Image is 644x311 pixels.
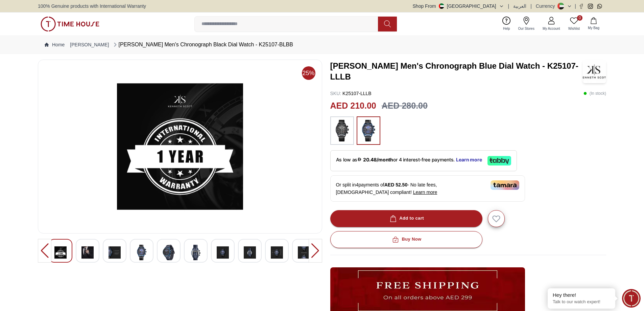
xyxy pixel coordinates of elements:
[499,15,514,32] a: Help
[302,66,315,80] span: 25%
[585,25,602,30] span: My Bag
[575,3,576,9] span: |
[330,61,583,82] h3: [PERSON_NAME] Men's Chronograph Blue Dial Watch - K25107-LLLB
[244,245,256,260] img: Kenneth Scott Men's Chronograph Black Dial Watch - K25107-BLBB
[577,15,582,21] span: 0
[70,41,109,48] a: [PERSON_NAME]
[217,245,229,260] img: Kenneth Scott Men's Chronograph Black Dial Watch - K25107-BLBB
[163,245,175,260] img: Kenneth Scott Men's Chronograph Black Dial Watch - K25107-BLBB
[38,35,606,54] nav: Breadcrumb
[388,215,424,222] div: Add to cart
[330,90,372,97] p: K25107-LLLB
[439,3,444,9] img: United Arab Emirates
[330,91,341,96] span: SKU :
[579,4,584,9] a: Facebook
[553,299,610,305] p: Talk to our watch expert!
[588,4,593,9] a: Instagram
[391,236,421,243] div: Buy Now
[536,3,558,9] div: Currency
[540,26,563,31] span: My Account
[583,90,606,97] p: ( In stock )
[597,4,602,9] a: Whatsapp
[334,120,351,141] img: ...
[41,17,99,31] img: ...
[384,182,407,187] span: AED 52.50
[582,60,606,83] img: Kenneth Scott Men's Chronograph Blue Dial Watch - K25107-LLLB
[382,99,428,112] h3: AED 280.00
[413,190,437,195] span: Learn more
[54,245,67,260] img: Kenneth Scott Men's Chronograph Black Dial Watch - K25107-BLBB
[553,292,610,298] div: Hey there!
[530,3,532,9] span: |
[330,231,482,248] button: Buy Now
[330,99,376,112] h2: AED 210.00
[38,3,146,9] span: 100% Genuine products with International Warranty
[564,15,584,32] a: 0Wishlist
[190,245,202,260] img: Kenneth Scott Men's Chronograph Black Dial Watch - K25107-BLBB
[298,245,310,260] img: Kenneth Scott Men's Chronograph Black Dial Watch - K25107-BLBB
[584,16,603,32] button: My Bag
[513,3,526,9] button: العربية
[330,175,525,202] div: Or split in 4 payments of - No late fees, [DEMOGRAPHIC_DATA] compliant!
[271,245,283,260] img: Kenneth Scott Men's Chronograph Black Dial Watch - K25107-BLBB
[491,180,519,190] img: Tamara
[45,41,65,48] a: Home
[500,26,513,31] span: Help
[508,3,509,9] span: |
[109,245,121,260] img: Kenneth Scott Men's Chronograph Black Dial Watch - K25107-BLBB
[516,26,537,31] span: Our Stores
[566,26,582,31] span: Wishlist
[360,120,377,141] img: ...
[413,3,504,9] button: Shop From[GEOGRAPHIC_DATA]
[112,41,293,49] div: [PERSON_NAME] Men's Chronograph Black Dial Watch - K25107-BLBB
[330,210,482,227] button: Add to cart
[514,15,539,32] a: Our Stores
[81,245,94,260] img: Kenneth Scott Men's Chronograph Black Dial Watch - K25107-BLBB
[136,245,148,260] img: Kenneth Scott Men's Chronograph Black Dial Watch - K25107-BLBB
[44,65,316,228] img: Kenneth Scott Men's Chronograph Black Dial Watch - K25107-BLBB
[622,289,641,308] div: Chat Widget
